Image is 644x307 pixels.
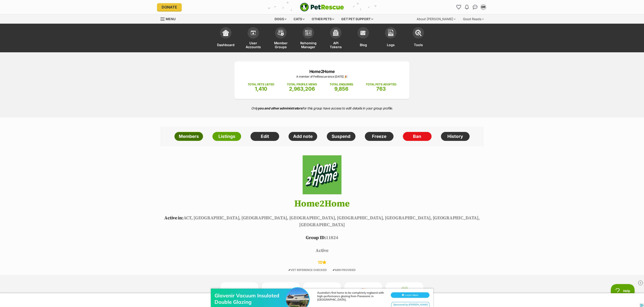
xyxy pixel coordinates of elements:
a: History [441,132,470,141]
a: API Tokens [322,25,350,52]
ul: Account quick links [455,3,487,11]
div: DR [481,5,486,9]
img: chat-41dd97257d64d25036548639549fe6c8038ab92f7586957e7f3b1b290dea8141.svg [473,5,478,9]
img: group-profile-icon-3fa3cf56718a62981997c0bc7e787c4b2cf8bcc04b72c1350f741eb67cf2f40e.svg [305,30,311,36]
p: Home2Home [241,68,403,75]
button: Notifications [463,3,471,11]
a: Member Groups [267,25,294,52]
button: Learn More [391,13,429,18]
a: Ban [403,132,432,141]
a: Tools [405,25,432,52]
a: Add note [289,132,317,141]
p: ACT, [GEOGRAPHIC_DATA], [GEOGRAPHIC_DATA], [GEOGRAPHIC_DATA], [GEOGRAPHIC_DATA], [GEOGRAPHIC_DATA... [154,215,490,229]
a: Members [174,132,203,141]
p: TOTAL ENQUIRIES [330,82,353,87]
img: notifications-46538b983faf8c2785f20acdc204bb7945ddae34d4c08c2a6579f10ce5e182be.svg [465,5,469,9]
div: Good Reads [460,14,487,24]
button: My account [480,3,487,11]
p: 11824 [154,234,490,241]
p: TOTAL PETS ADOPTED [366,82,396,87]
div: Cats [290,14,308,24]
a: Listings [212,132,241,141]
a: Conversations [471,3,479,11]
span: Active in: [164,215,183,221]
icon: ✔ [288,268,291,272]
a: PetRescue [300,3,344,11]
a: Donate [157,3,182,11]
span: Menu [166,17,176,21]
img: api-icon-849e3a9e6f871e3acf1f60245d25b4cd0aad652aa5f5372336901a6a67317bd8.svg [333,30,339,36]
span: 2,963,206 [289,86,315,92]
div: 10 [154,260,490,265]
span: 9,856 [334,86,348,92]
span: Logs [387,41,395,49]
img: dashboard-icon-eb2f2d2d3e046f16d808141f083e7271f6b2e854fb5c12c21221c1fb7104beca.svg [223,30,229,36]
span: ABN PROVIDED [333,268,356,272]
div: Sponsored by [PERSON_NAME] [391,22,429,28]
a: Suspend [327,132,355,141]
p: A member of PetRescue since [DATE] 🎉 [241,75,403,79]
span: Tools [414,41,423,49]
span: API Tokens [328,41,344,49]
img: Glavenir Vacuum Insulated Double Glazing [286,8,309,31]
span: Member Groups [273,41,289,49]
span: Blog [360,41,367,49]
img: logo-e224e6f780fb5917bec1dbf3a21bbac754714ae5b6737aabdf751b685950b380.svg [300,3,344,11]
img: Home2Home [296,155,348,194]
strong: you and other administrators [258,106,303,110]
a: Logs [377,25,405,52]
img: close_rtb.svg [638,281,643,285]
a: Menu [160,14,179,23]
span: VET REFERENCE CHECKED [288,268,327,272]
a: Blog [350,25,377,52]
img: tools-icon-677f8b7d46040df57c17cb185196fc8e01b2b03676c49af7ba82c462532e62ee.svg [415,30,421,36]
span: User Accounts [245,41,261,49]
a: Freeze [365,132,394,141]
span: Group ID: [306,235,326,241]
span: 763 [376,86,386,92]
span: 1,410 [255,86,267,92]
img: logs-icon-5bf4c29380941ae54b88474b1138927238aebebbc450bc62c8517511492d5a22.svg [388,30,394,36]
a: Rehoming Manager [294,25,322,52]
p: TOTAL PROFILE VIEWS [287,82,317,87]
span: Rehoming Manager [300,41,316,49]
a: Dashboard [212,25,239,52]
img: members-icon-d6bcda0bfb97e5ba05b48644448dc2971f67d37433e5abca221da40c41542bd5.svg [250,30,256,36]
img: blogs-icon-e71fceff818bbaa76155c998696f2ea9b8fc06abc828b24f45ee82a475c2fd99.svg [360,30,366,36]
div: Australia's first home to be completely reglazed with high-performance glazing from Panasonic in ... [317,11,386,22]
span: Dashboard [217,41,234,49]
img: team-members-icon-5396bd8760b3fe7c0b43da4ab00e1e3bb1a5d9ba89233759b79545d2d3fc5d0d.svg [278,30,284,36]
h1: Home2Home [154,199,490,209]
div: Get pet support [338,14,376,24]
icon: ✔ [333,268,335,272]
div: About [PERSON_NAME] [413,14,459,24]
a: Edit [250,132,279,141]
p: TOTAL PETS LISTED [248,82,274,87]
div: Glavenir Vacuum Insulated Double Glazing [215,13,288,26]
div: Other pets [308,14,337,24]
a: User Accounts [239,25,267,52]
div: Dogs [271,14,290,24]
p: active [154,247,490,254]
a: Favourites [455,3,462,11]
